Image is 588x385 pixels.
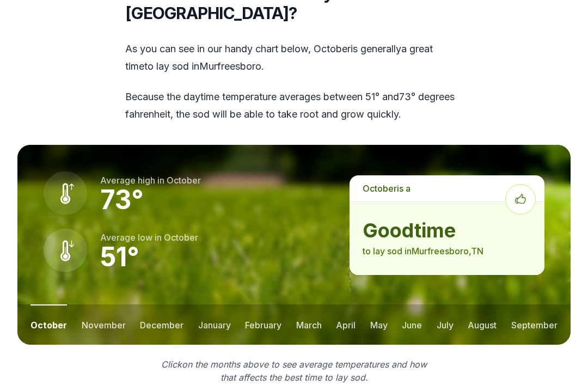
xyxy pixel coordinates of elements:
span: october [363,183,397,194]
button: november [82,304,126,345]
p: Click on the months above to see average temperatures and how that affects the best time to lay sod. [155,358,433,384]
button: july [437,304,454,345]
strong: good time [363,219,531,241]
button: december [140,304,183,345]
span: october [167,175,201,186]
strong: 51 ° [100,241,139,273]
span: october [314,43,351,54]
button: august [468,304,497,345]
div: As you can see in our handy chart below, is generally a great time to lay sod in Murfreesboro . [125,40,463,123]
button: may [370,304,388,345]
button: march [296,304,322,345]
button: april [336,304,356,345]
button: february [245,304,281,345]
p: Because the daytime temperature averages between 51 ° and 73 ° degrees fahrenheit, the sod will b... [125,88,463,123]
p: is a [350,175,544,201]
button: october [30,304,67,345]
p: Average high in [100,174,201,187]
span: october [164,232,198,243]
button: june [402,304,422,345]
p: to lay sod in Murfreesboro , TN [363,245,531,258]
button: september [511,304,558,345]
button: january [198,304,231,345]
strong: 73 ° [100,184,144,216]
p: Average low in [100,231,198,244]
